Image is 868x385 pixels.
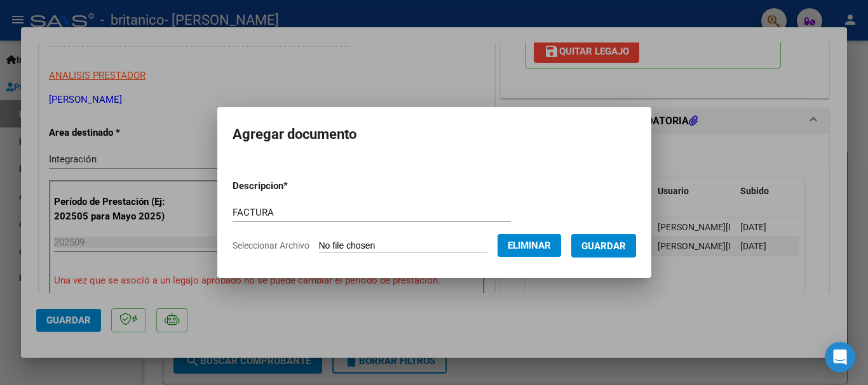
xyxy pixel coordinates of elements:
[581,240,626,252] span: Guardar
[825,342,855,372] div: Open Intercom Messenger
[233,240,309,251] span: Seleccionar Archivo
[571,234,636,258] button: Guardar
[498,234,561,257] button: Eliminar
[233,122,636,147] h2: Agregar documento
[508,240,551,251] span: Eliminar
[233,179,354,193] p: Descripcion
